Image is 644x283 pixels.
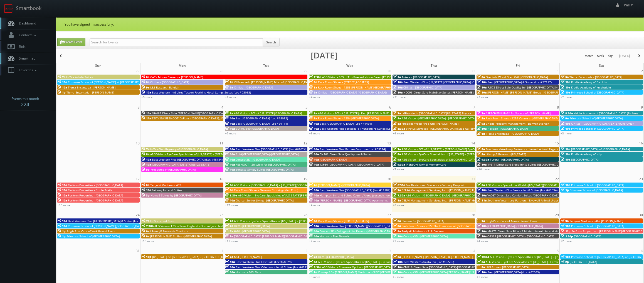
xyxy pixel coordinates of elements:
[225,147,235,151] span: 10a
[152,116,248,120] span: ZEITVIEW RESHOOT DuPont - [GEOGRAPHIC_DATA], [GEOGRAPHIC_DATA]
[234,224,270,228] span: HGV - [GEOGRAPHIC_DATA]
[393,193,405,197] span: 7:30a
[393,152,401,156] span: 8a
[225,158,235,161] span: 10a
[236,163,295,166] span: RESHOOT - Zeitview for [GEOGRAPHIC_DATA]
[318,80,369,84] span: Rack Room Shoes - [STREET_ADDRESS]
[142,234,149,238] span: 9a
[142,85,149,89] span: 9a
[57,38,85,46] a: Create Event
[477,127,487,131] span: 10a
[477,75,485,79] span: 8a
[477,193,487,197] span: 10a
[309,122,319,125] span: 10a
[234,229,270,233] span: HGV - [GEOGRAPHIC_DATA]
[309,127,319,131] span: 10a
[561,224,570,228] span: 10a
[571,85,611,89] span: Kiddie Academy of Knightdale
[309,131,320,135] a: +5 more
[402,111,471,115] span: iMBranded - [GEOGRAPHIC_DATA][US_STATE] Toyota
[225,163,235,166] span: 10a
[309,188,319,192] span: 10a
[402,188,483,192] span: CELA4 Management Services, Inc. - [PERSON_NAME] Hyundai
[225,116,235,120] span: 10a
[225,239,238,243] a: +11 more
[57,203,70,207] a: +10 more
[58,90,66,94] span: 1p
[402,116,475,120] span: AEG Vision - [GEOGRAPHIC_DATA] - [GEOGRAPHIC_DATA]
[236,116,288,120] span: Best [GEOGRAPHIC_DATA] (Loc #18082)
[393,224,401,228] span: 8a
[58,85,67,89] span: 10a
[58,234,66,238] span: 1p
[225,188,233,192] span: 8a
[393,198,401,202] span: 8a
[477,224,487,228] span: 10a
[486,183,570,187] span: AEG Vision - Eyes of the World - [US_STATE][GEOGRAPHIC_DATA]
[236,127,279,131] span: BU #07840 [GEOGRAPHIC_DATA]
[309,255,317,259] span: 7a
[66,90,114,94] span: Tierra Encantada - [PERSON_NAME]
[225,219,233,223] span: 7a
[225,224,233,228] span: 7a
[486,122,549,125] span: Bridge Property Management - Banyan Everton
[477,158,489,161] span: 9:30a
[487,234,554,238] span: OR337 [GEOGRAPHIC_DATA] - [GEOGRAPHIC_DATA]
[402,255,509,259] span: [PERSON_NAME], [PERSON_NAME] & [PERSON_NAME], LLC - [GEOGRAPHIC_DATA]
[561,229,571,233] span: 12p
[571,80,607,84] span: Kiddie Academy of Franklin
[570,188,623,192] span: Primrose School of [GEOGRAPHIC_DATA]
[561,152,570,156] span: 10a
[58,193,67,197] span: 10a
[90,38,263,46] input: Search for Events
[309,111,317,115] span: 8a
[309,85,317,89] span: 8a
[406,193,480,197] span: AEG Vision - [GEOGRAPHIC_DATA] - [GEOGRAPHIC_DATA]
[309,183,317,187] span: 9a
[477,255,489,259] span: 7:30a
[154,224,256,228] span: AEG Vision - ECS of New England - OptomEyes Health – [GEOGRAPHIC_DATA]
[477,90,487,94] span: 10a
[486,116,560,120] span: Rack Room Shoes - 1256 Centre at [GEOGRAPHIC_DATA]
[393,131,404,135] a: +6 more
[318,219,369,223] span: Rack Room Shoes - [STREET_ADDRESS]
[68,85,115,89] span: Tierra Encantada - [PERSON_NAME]
[142,147,149,151] span: 7a
[141,239,154,243] a: +10 more
[309,203,320,207] a: +4 more
[150,85,179,89] span: L&E Research Raleigh
[402,224,498,228] span: Rack Room Shoes - 627 The Fountains at [GEOGRAPHIC_DATA] (No Rush)
[571,122,634,125] span: Cirillas - [GEOGRAPHIC_DATA] EXTERIORS ONLY
[225,127,235,131] span: 10a
[561,75,569,79] span: 9a
[320,122,372,125] span: Best [GEOGRAPHIC_DATA] (Loc #44494)
[68,193,123,197] span: Perform Properties - [GEOGRAPHIC_DATA]
[225,229,233,233] span: 7a
[152,188,182,192] span: Fairway Inn and Suites
[477,167,490,171] a: +16 more
[225,168,235,171] span: 10a
[393,203,404,207] a: +8 more
[225,122,235,125] span: 10a
[150,80,189,84] span: Cirillas - [GEOGRAPHIC_DATA]
[477,239,488,243] a: +4 more
[68,224,143,228] span: Primrose School of [PERSON_NAME][GEOGRAPHIC_DATA]
[16,68,38,72] span: Favorites
[58,198,67,202] span: 10a
[320,224,463,228] span: Best Western Plus [PERSON_NAME][GEOGRAPHIC_DATA]/[PERSON_NAME][GEOGRAPHIC_DATA] (Loc #10397)
[487,163,564,166] span: IN611 Direct Sale Sleep Inn & Suites [GEOGRAPHIC_DATA]
[58,183,67,187] span: 10a
[16,33,38,37] span: Contacts
[4,4,13,13] img: smartbook-logo.png
[487,80,552,84] span: Best [GEOGRAPHIC_DATA] & Suites (Loc #37117)
[402,122,458,125] span: Firebirds Wood Fired Grill [PERSON_NAME]
[477,111,485,115] span: 7a
[393,183,405,187] span: 6:30a
[402,219,444,223] span: Element6 - [GEOGRAPHIC_DATA]
[486,132,539,136] span: Tierra Encantada - [GEOGRAPHIC_DATA]
[142,80,149,84] span: 9a
[486,147,591,151] span: Southern Veterinary Partners - Livewell Animal Urgent Care of [PERSON_NAME]
[477,152,485,156] span: 9a
[150,234,212,238] span: [PERSON_NAME] Smiles - [GEOGRAPHIC_DATA]
[561,219,569,223] span: 9a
